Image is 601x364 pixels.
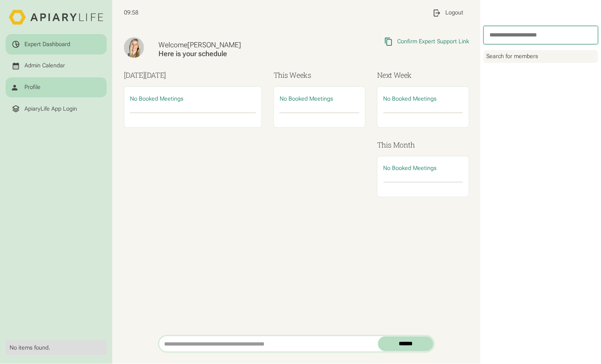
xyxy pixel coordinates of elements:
[6,99,106,119] a: ApiaryLife App Login
[427,3,469,23] a: Logout
[484,50,598,63] div: Search for members
[280,95,333,102] span: No Booked Meetings
[398,38,469,45] div: Confirm Expert Support Link
[384,165,437,172] span: No Booked Meetings
[187,40,241,49] span: [PERSON_NAME]
[158,40,313,49] div: Welcome
[124,70,262,81] h3: [DATE]
[24,41,70,48] div: Expert Dashboard
[445,9,463,16] div: Logout
[24,105,77,113] div: ApiaryLife App Login
[158,49,313,58] div: Here is your schedule
[274,70,366,81] h3: This Weeks
[24,84,41,91] div: Profile
[130,95,183,102] span: No Booked Meetings
[6,34,106,54] a: Expert Dashboard
[10,344,102,352] div: No items found.
[124,9,138,16] span: 09:58
[6,56,106,76] a: Admin Calendar
[6,77,106,97] a: Profile
[377,140,469,150] h3: This Month
[384,95,437,102] span: No Booked Meetings
[145,70,166,80] span: [DATE]
[377,70,469,81] h3: Next Week
[24,62,65,69] div: Admin Calendar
